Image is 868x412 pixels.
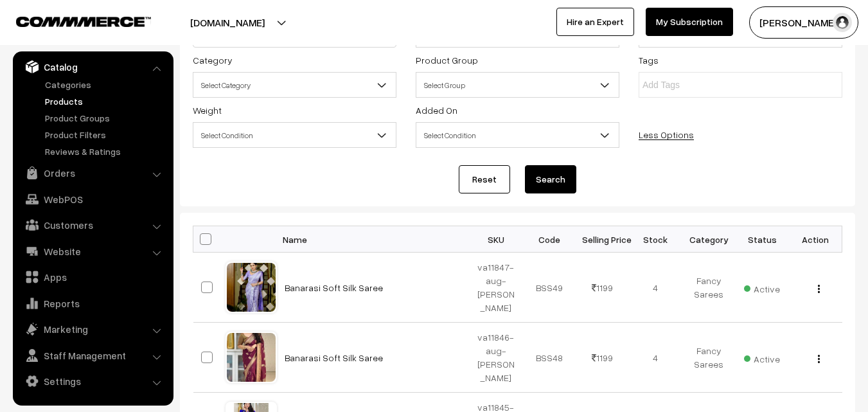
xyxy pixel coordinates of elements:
[556,8,634,36] a: Hire an Expert
[416,124,619,147] span: Select Condition
[193,72,396,98] span: Select Category
[16,240,169,263] a: Website
[639,129,694,140] a: Less Options
[833,13,852,32] img: user
[16,370,169,393] a: Settings
[576,253,629,323] td: 1199
[145,6,310,39] button: [DOMAIN_NAME]
[576,226,629,253] th: Selling Price
[42,78,169,91] a: Categories
[285,352,383,363] a: Banarasi Soft Silk Saree
[16,17,151,26] img: COMMMERCE
[416,72,619,98] span: Select Group
[525,165,576,193] button: Search
[16,318,169,341] a: Marketing
[277,226,470,253] th: Name
[16,13,128,28] a: COMMMERCE
[682,253,736,323] td: Fancy Sarees
[16,292,169,315] a: Reports
[42,94,169,108] a: Products
[629,226,682,253] th: Stock
[629,253,682,323] td: 4
[744,279,780,296] span: Active
[818,285,820,293] img: Menu
[789,226,842,253] th: Action
[193,74,396,96] span: Select Category
[193,53,233,67] label: Category
[682,323,736,393] td: Fancy Sarees
[522,226,576,253] th: Code
[16,55,169,78] a: Catalog
[818,355,820,363] img: Menu
[639,53,659,67] label: Tags
[744,349,780,366] span: Active
[642,78,755,92] input: Add Tags
[749,6,858,39] button: [PERSON_NAME]
[16,344,169,367] a: Staff Management
[646,8,733,36] a: My Subscription
[16,265,169,289] a: Apps
[16,213,169,237] a: Customers
[42,145,169,158] a: Reviews & Ratings
[416,74,619,96] span: Select Group
[416,122,619,148] span: Select Condition
[522,323,576,393] td: BSS48
[285,282,383,293] a: Banarasi Soft Silk Saree
[459,165,510,193] a: Reset
[42,111,169,125] a: Product Groups
[522,253,576,323] td: BSS49
[416,53,478,67] label: Product Group
[682,226,736,253] th: Category
[16,188,169,211] a: WebPOS
[193,124,396,147] span: Select Condition
[576,323,629,393] td: 1199
[42,128,169,141] a: Product Filters
[629,323,682,393] td: 4
[470,253,523,323] td: va11847-aug-[PERSON_NAME]
[193,122,396,148] span: Select Condition
[193,103,222,117] label: Weight
[470,226,523,253] th: SKU
[16,161,169,184] a: Orders
[736,226,789,253] th: Status
[470,323,523,393] td: va11846-aug-[PERSON_NAME]
[416,103,457,117] label: Added On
